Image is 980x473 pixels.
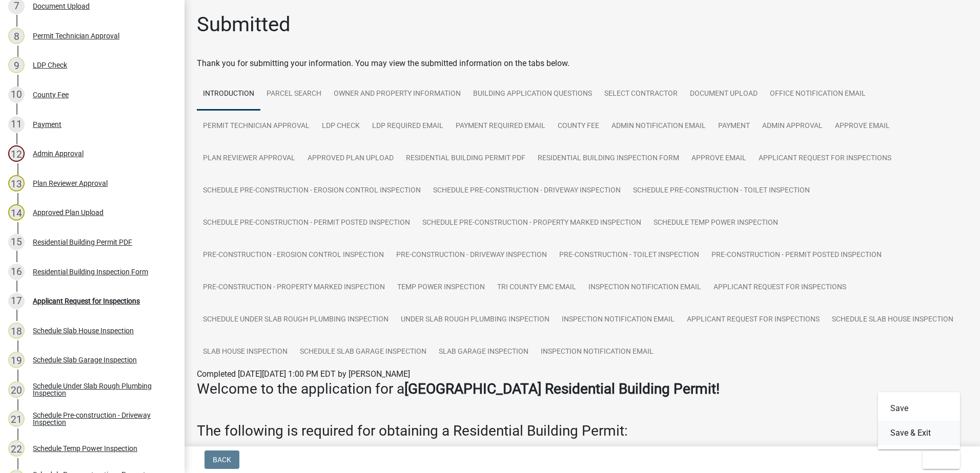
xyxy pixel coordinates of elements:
[756,110,829,143] a: Admin Approval
[467,78,598,111] a: Building Application Questions
[878,392,960,449] div: Exit
[684,78,764,111] a: Document Upload
[33,32,119,39] div: Permit Technician Approval
[8,204,25,221] div: 14
[552,110,605,143] a: County Fee
[33,150,84,157] div: Admin Approval
[416,207,647,240] a: Schedule Pre-construction - Property Marked Inspection
[707,271,852,304] a: Applicant Request for Inspections
[878,421,960,445] button: Save & Exit
[33,91,69,98] div: County Fee
[8,411,25,427] div: 21
[197,142,301,175] a: Plan Reviewer Approval
[294,336,433,369] a: Schedule Slab Garage Inspection
[826,304,959,336] a: Schedule Slab House Inspection
[556,304,681,336] a: Inspection Notification Email
[33,412,168,426] div: Schedule Pre-construction - Driveway Inspection
[33,239,132,246] div: Residential Building Permit PDF
[8,293,25,309] div: 17
[316,110,366,143] a: LDP Check
[197,175,427,207] a: Schedule Pre-construction - Erosion Control Inspection
[366,110,450,143] a: LDP Required Email
[647,207,784,240] a: Schedule Temp Power Inspection
[8,264,25,280] div: 16
[8,145,25,162] div: 12
[197,422,968,440] h3: The following is required for obtaining a Residential Building Permit:
[598,78,684,111] a: Select contractor
[923,450,960,469] button: Exit
[8,57,25,73] div: 9
[450,110,552,143] a: Payment Required Email
[33,445,137,452] div: Schedule Temp Power Inspection
[8,28,25,44] div: 8
[8,322,25,339] div: 18
[764,78,872,111] a: Office Notification Email
[197,271,391,304] a: Pre-construction - Property Marked Inspection
[627,175,816,207] a: Schedule Pre-construction - Toilet Inspection
[197,110,316,143] a: Permit Technician Approval
[605,110,712,143] a: Admin Notification Email
[931,456,946,464] span: Exit
[197,380,968,398] h3: Welcome to the application for a
[553,239,705,272] a: Pre-construction - Toilet Inspection
[8,440,25,457] div: 22
[328,78,467,111] a: Owner and Property Information
[8,175,25,191] div: 13
[8,234,25,250] div: 15
[390,239,553,272] a: Pre-construction - Driveway Inspection
[8,87,25,103] div: 10
[301,142,400,175] a: Approved Plan Upload
[205,450,239,469] button: Back
[400,142,532,175] a: Residential Building Permit PDF
[8,116,25,133] div: 11
[404,380,720,397] strong: [GEOGRAPHIC_DATA] Residential Building Permit!
[395,304,556,336] a: Under Slab Rough Plumbing Inspection
[197,12,291,37] h1: Submitted
[532,142,685,175] a: Residential Building Inspection Form
[681,304,826,336] a: Applicant Request for Inspections
[752,142,897,175] a: Applicant Request for Inspections
[878,396,960,421] button: Save
[197,207,416,240] a: Schedule Pre-construction - Permit Posted Inspection
[33,327,134,334] div: Schedule Slab House Inspection
[197,369,410,379] span: Completed [DATE][DATE] 1:00 PM EDT by [PERSON_NAME]
[33,3,90,10] div: Document Upload
[197,78,260,111] a: Introduction
[535,336,660,369] a: Inspection Notification Email
[260,78,328,111] a: Parcel search
[33,121,62,128] div: Payment
[33,356,137,363] div: Schedule Slab Garage Inspection
[197,304,395,336] a: Schedule Under Slab Rough Plumbing Inspection
[33,382,168,397] div: Schedule Under Slab Rough Plumbing Inspection
[427,175,627,207] a: Schedule Pre-construction - Driveway Inspection
[829,110,896,143] a: Approve Email
[213,456,231,464] span: Back
[197,336,294,369] a: Slab House Inspection
[8,381,25,398] div: 20
[197,239,390,272] a: Pre-construction - Erosion Control Inspection
[33,268,148,275] div: Residential Building Inspection Form
[685,142,752,175] a: Approve Email
[8,352,25,368] div: 19
[705,239,888,272] a: Pre-construction - Permit Posted Inspection
[33,61,67,69] div: LDP Check
[433,336,535,369] a: Slab Garage Inspection
[33,180,108,187] div: Plan Reviewer Approval
[582,271,707,304] a: Inspection Notification Email
[197,57,968,70] div: Thank you for submitting your information. You may view the submitted information on the tabs below.
[33,209,104,216] div: Approved Plan Upload
[491,271,582,304] a: Tri County EMC email
[712,110,756,143] a: Payment
[33,297,140,305] div: Applicant Request for Inspections
[391,271,491,304] a: Temp Power Inspection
